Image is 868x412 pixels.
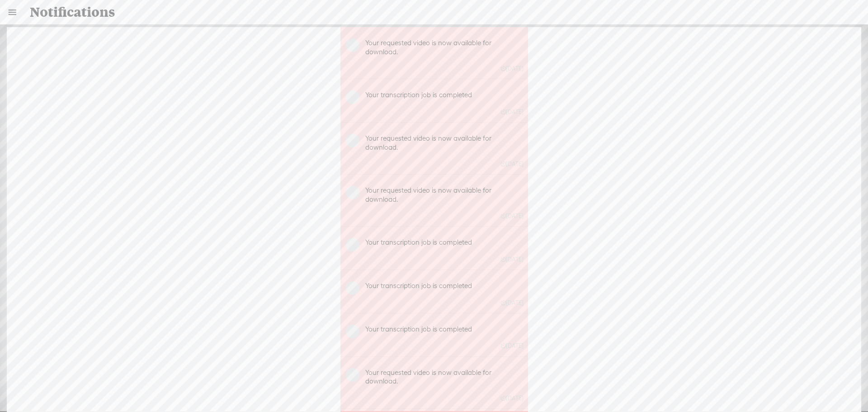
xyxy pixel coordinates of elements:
[365,38,524,56] p: Your requested video is now available for download.
[346,134,359,147] img: videoLoading.png
[501,212,524,220] div: [DATE]
[365,368,524,386] p: Your requested video is now available for download.
[346,186,359,199] img: videoLoading.png
[501,160,524,168] div: [DATE]
[365,281,524,290] p: Your transcription job is completed
[365,90,524,99] p: Your transcription job is completed
[501,299,524,307] div: [DATE]
[346,281,359,295] img: videoLoading.png
[24,0,845,24] div: Notifications
[365,325,524,334] p: Your transcription job is completed
[346,325,359,338] img: videoLoading.png
[365,186,524,204] p: Your requested video is now available for download.
[346,90,359,104] img: videoLoading.png
[501,108,524,116] div: [DATE]
[365,238,524,247] p: Your transcription job is completed
[501,65,524,72] div: [DATE]
[501,394,524,402] div: [DATE]
[501,256,524,263] div: [DATE]
[346,238,359,251] img: videoLoading.png
[346,368,359,382] img: videoLoading.png
[501,342,524,350] div: [DATE]
[365,134,524,152] p: Your requested video is now available for download.
[346,38,359,52] img: videoLoading.png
